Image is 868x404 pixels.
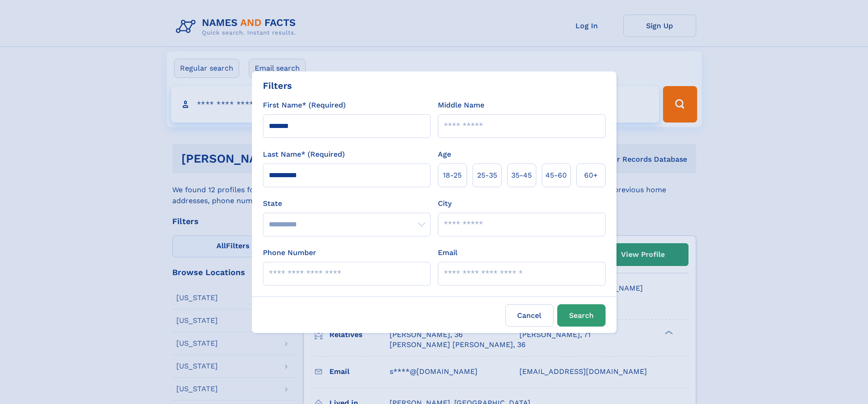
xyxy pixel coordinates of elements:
[438,198,452,209] label: City
[584,170,598,181] span: 60+
[443,170,462,181] span: 18‑25
[263,247,316,258] label: Phone Number
[263,79,292,92] div: Filters
[263,198,431,209] label: State
[505,304,554,327] label: Cancel
[438,149,451,160] label: Age
[557,304,606,327] button: Search
[263,100,346,111] label: First Name* (Required)
[438,247,457,258] label: Email
[545,170,567,181] span: 45‑60
[477,170,497,181] span: 25‑35
[438,100,484,111] label: Middle Name
[511,170,532,181] span: 35‑45
[263,149,345,160] label: Last Name* (Required)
